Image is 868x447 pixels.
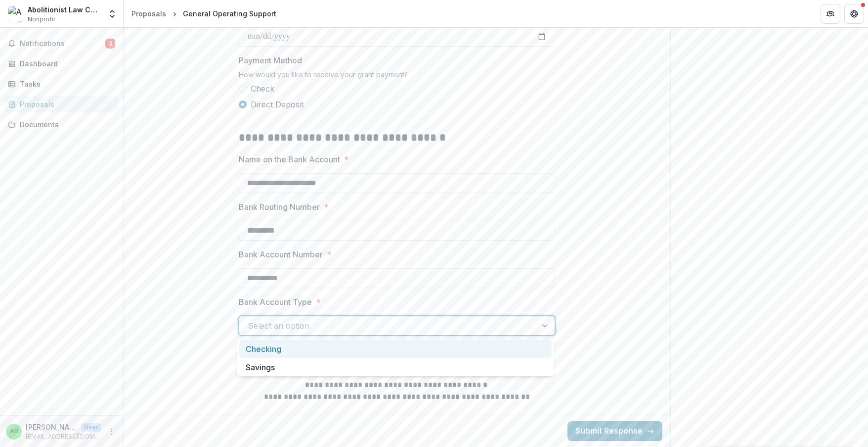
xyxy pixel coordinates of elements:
[4,76,119,92] a: Tasks
[20,99,111,109] div: Proposals
[4,36,119,51] button: Notifications3
[20,40,105,48] span: Notifications
[821,4,840,24] button: Partners
[20,79,111,89] div: Tasks
[26,422,77,432] p: [PERSON_NAME]
[239,70,555,83] div: How would you like to receive your grant payment?
[239,54,302,66] p: Payment Method
[81,423,101,432] p: User
[239,358,552,376] div: Savings
[239,248,323,260] p: Bank Account Number
[131,8,166,19] div: Proposals
[105,39,115,49] span: 3
[128,6,170,21] a: Proposals
[20,119,111,130] div: Documents
[183,8,276,19] div: General Operating Support
[10,428,18,435] div: Amber Black
[8,6,24,22] img: Abolitionist Law Center
[567,421,662,441] button: Submit Response
[844,4,864,24] button: Get Help
[105,4,119,24] button: Open entity switcher
[28,4,101,15] div: Abolitionist Law Center
[105,426,117,438] button: More
[237,340,554,376] div: Select options list
[28,15,55,24] span: Nonprofit
[20,58,111,69] div: Dashboard
[251,99,304,110] span: Direct Deposit
[239,296,312,308] p: Bank Account Type
[128,6,280,21] nav: breadcrumb
[26,432,101,441] p: [EMAIL_ADDRESS][DOMAIN_NAME]
[239,340,552,358] div: Checking
[4,116,119,133] a: Documents
[251,83,274,95] span: Check
[239,201,320,213] p: Bank Routing Number
[4,96,119,112] a: Proposals
[239,153,340,165] p: Name on the Bank Account
[4,55,119,72] a: Dashboard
